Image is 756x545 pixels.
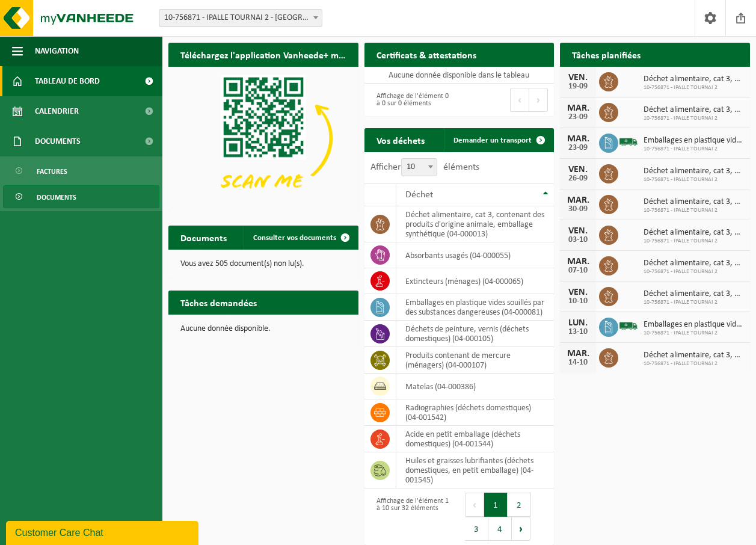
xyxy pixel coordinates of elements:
div: LUN. [566,318,590,328]
span: Navigation [35,36,79,66]
p: Vous avez 505 document(s) non lu(s). [180,260,346,268]
h2: Documents [168,226,239,249]
span: Documents [35,126,81,156]
td: Radiographies (déchets domestiques) (04-001542) [396,399,555,426]
span: Déchet alimentaire, cat 3, contenant des produits d'origine animale, emballage s... [644,228,744,238]
td: déchets de peinture, vernis (déchets domestiques) (04-000105) [396,321,555,347]
td: extincteurs (ménages) (04-000065) [396,268,555,294]
h2: Téléchargez l'application Vanheede+ maintenant! [168,43,358,66]
td: huiles et graisses lubrifiantes (déchets domestiques, en petit emballage) (04-001545) [396,452,555,488]
label: Afficher éléments [370,162,479,172]
td: matelas (04-000386) [396,374,555,399]
span: Documents [37,186,76,209]
img: Download de VHEPlus App [168,67,358,209]
div: 14-10 [566,359,590,367]
span: Déchet alimentaire, cat 3, contenant des produits d'origine animale, emballage s... [644,289,744,299]
div: MAR. [566,349,590,359]
td: déchet alimentaire, cat 3, contenant des produits d'origine animale, emballage synthétique (04-00... [396,206,555,242]
img: BL-SO-LV [618,132,639,152]
span: Demander un transport [453,137,532,144]
div: 23-09 [566,113,590,122]
a: Demander un transport [444,128,553,152]
div: VEN. [566,165,590,174]
span: 10-756871 - IPALLE TOURNAI 2 [644,299,744,306]
td: emballages en plastique vides souillés par des substances dangereuses (04-000081) [396,294,555,321]
span: 10-756871 - IPALLE TOURNAI 2 [644,207,744,214]
div: 30-09 [566,205,590,214]
span: 10-756871 - IPALLE TOURNAI 2 - TOURNAI [159,9,322,27]
span: 10-756871 - IPALLE TOURNAI 2 [644,238,744,245]
span: 10-756871 - IPALLE TOURNAI 2 - TOURNAI [159,10,322,26]
button: Next [529,88,548,112]
span: Emballages en plastique vides souillés par des substances dangereuses [644,136,744,146]
div: MAR. [566,196,590,205]
span: 10-756871 - IPALLE TOURNAI 2 [644,330,744,337]
a: Documents [3,185,159,208]
span: 10 [401,158,437,176]
span: 10-756871 - IPALLE TOURNAI 2 [644,146,744,153]
span: 10-756871 - IPALLE TOURNAI 2 [644,360,744,368]
span: Emballages en plastique vides souillés par des substances dangereuses [644,320,744,330]
button: 2 [508,493,531,517]
div: 07-10 [566,266,590,275]
a: Consulter vos documents [244,226,357,250]
span: 10 [402,159,437,176]
a: Factures [3,159,159,182]
span: 10-756871 - IPALLE TOURNAI 2 [644,268,744,276]
iframe: chat widget [6,519,201,545]
button: 1 [484,493,508,517]
button: Previous [465,493,484,517]
span: Déchet alimentaire, cat 3, contenant des produits d'origine animale, emballage s... [644,259,744,268]
span: Déchet alimentaire, cat 3, contenant des produits d'origine animale, emballage s... [644,197,744,207]
div: 19-09 [566,82,590,91]
span: Factures [37,160,67,183]
span: Déchet alimentaire, cat 3, contenant des produits d'origine animale, emballage s... [644,75,744,84]
div: 10-10 [566,297,590,306]
span: Déchet alimentaire, cat 3, contenant des produits d'origine animale, emballage s... [644,351,744,360]
div: 13-10 [566,328,590,336]
h2: Vos déchets [364,128,437,152]
div: 03-10 [566,236,590,244]
td: acide en petit emballage (déchets domestiques) (04-001544) [396,426,555,452]
h2: Tâches planifiées [560,43,653,66]
h2: Certificats & attestations [364,43,488,66]
span: Déchet alimentaire, cat 3, contenant des produits d'origine animale, emballage s... [644,167,744,176]
td: absorbants usagés (04-000055) [396,242,555,268]
span: Déchet alimentaire, cat 3, contenant des produits d'origine animale, emballage s... [644,105,744,115]
div: MAR. [566,103,590,113]
div: VEN. [566,226,590,236]
div: MAR. [566,257,590,266]
button: Next [512,517,530,541]
div: 23-09 [566,144,590,152]
button: Previous [510,88,529,112]
span: Déchet [405,190,433,200]
div: Affichage de l'élément 1 à 10 sur 32 éléments [370,491,453,542]
span: 10-756871 - IPALLE TOURNAI 2 [644,115,744,122]
button: 4 [488,517,512,541]
span: Tableau de bord [35,66,100,96]
span: 10-756871 - IPALLE TOURNAI 2 [644,84,744,91]
div: VEN. [566,73,590,82]
p: Aucune donnée disponible. [180,325,346,333]
span: 10-756871 - IPALLE TOURNAI 2 [644,176,744,183]
div: VEN. [566,288,590,297]
div: MAR. [566,134,590,144]
div: 26-09 [566,174,590,183]
div: Affichage de l'élément 0 à 0 sur 0 éléments [370,87,453,113]
td: Aucune donnée disponible dans le tableau [364,67,555,84]
h2: Tâches demandées [168,291,269,314]
span: Calendrier [35,96,79,126]
img: BL-SO-LV [618,316,639,336]
button: 3 [465,517,488,541]
td: produits contenant de mercure (ménagers) (04-000107) [396,347,555,374]
span: Consulter vos documents [253,234,336,242]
